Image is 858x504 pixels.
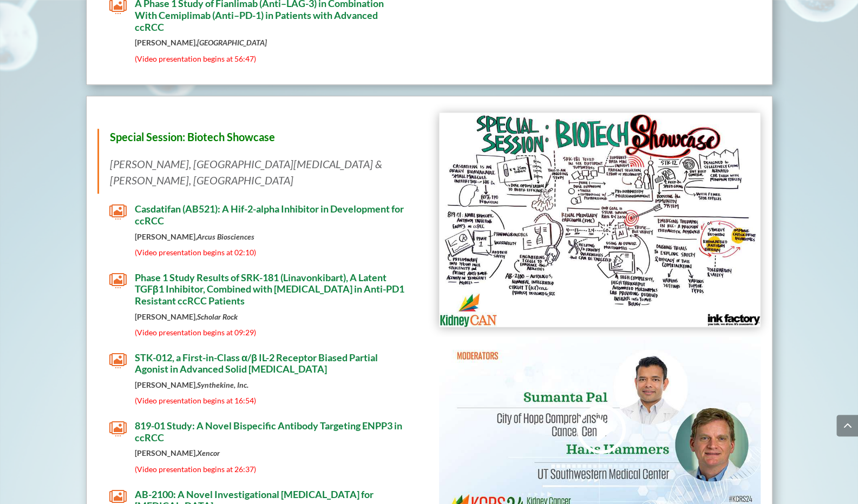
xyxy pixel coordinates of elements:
span:  [109,352,127,369]
span: STK-012, a First-in-Class α/β IL-2 Receptor Biased Partial Agonist in Advanced Solid [MEDICAL_DATA] [135,352,378,375]
span: (Video presentation begins at 56:47) [135,54,256,63]
img: KidneyCan_ BiotechShowcase - Ink Factory _Web [440,113,761,327]
span: (Video presentation begins at 26:37) [135,465,256,474]
span: Casdatifan (AB521): A Hif-2-alpha Inhibitor in Development for ccRCC [135,203,404,227]
span: (Video presentation begins at 16:54) [135,396,256,405]
strong: [PERSON_NAME], [135,448,220,457]
span: Special Session: Biotech Showcase [110,130,275,143]
em: [PERSON_NAME], [GEOGRAPHIC_DATA][MEDICAL_DATA] & [PERSON_NAME], [GEOGRAPHIC_DATA] [110,157,382,187]
em: Synthekine, Inc. [197,380,248,389]
span: (Video presentation begins at 09:29) [135,328,256,337]
span: Phase 1 Study Results of SRK-181 (Linavonkibart), A Latent TGFβ1 Inhibitor, Combined with [MEDICA... [135,271,404,307]
em: Scholar Rock [197,312,238,321]
strong: [PERSON_NAME], [135,232,254,241]
strong: [PERSON_NAME], [135,312,238,321]
span:  [109,203,127,221]
span:  [109,272,127,289]
em: Xencor [197,448,220,457]
span: 819-01 Study: A Novel Bispecific Antibody Targeting ENPP3 in ccRCC [135,420,402,443]
span: (Video presentation begins at 02:10) [135,248,256,257]
em: Arcus Biosciences [197,232,254,241]
strong: [PERSON_NAME], [135,38,267,47]
em: [GEOGRAPHIC_DATA] [197,38,267,47]
strong: [PERSON_NAME], [135,380,248,389]
span:  [109,420,127,437]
